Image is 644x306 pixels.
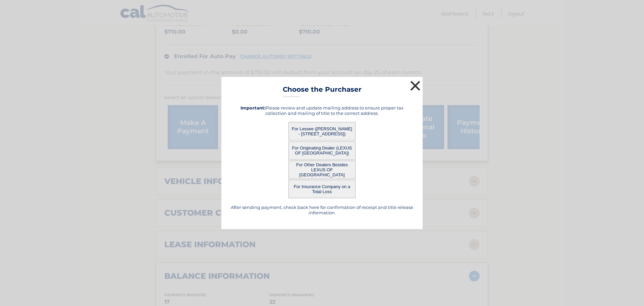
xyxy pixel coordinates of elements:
[409,79,422,92] button: ×
[230,205,414,215] h5: After sending payment, check back here for confirmation of receipt and title release information.
[288,122,356,140] button: For Lessee ([PERSON_NAME] - [STREET_ADDRESS])
[288,141,356,160] button: For Originating Dealer (LEXUS OF [GEOGRAPHIC_DATA])
[288,180,356,198] button: For Insurance Company on a Total Loss
[283,85,362,97] h3: Choose the Purchaser
[240,105,265,111] strong: Important:
[230,105,414,116] h5: Please review and update mailing address to ensure proper tax collection and mailing of title to ...
[288,161,356,179] button: For Other Dealers Besides LEXUS OF [GEOGRAPHIC_DATA]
